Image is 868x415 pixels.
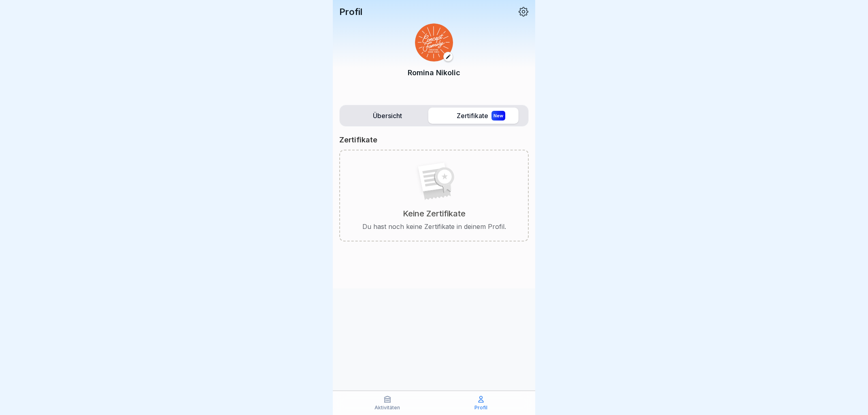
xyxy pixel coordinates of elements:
p: Profil [474,405,487,411]
p: Profil [339,6,362,17]
p: Keine Zertifikate [403,208,466,219]
p: Romina Nikolic [408,67,460,78]
p: Du hast noch keine Zertifikate in deinem Profil. [362,222,506,231]
label: Übersicht [342,108,432,124]
p: Aktivitäten [374,405,400,411]
img: hyd4fwiyd0kscnnk0oqga2v1.png [415,23,453,61]
label: Zertifikate [436,108,526,124]
div: New [491,111,505,121]
p: Zertifikate [339,135,377,145]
